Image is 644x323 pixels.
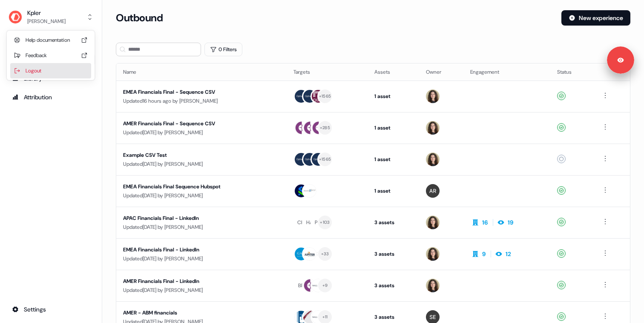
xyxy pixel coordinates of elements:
[10,32,91,48] div: Help documentation
[27,9,66,17] div: Kpler
[7,31,95,80] div: Kpler[PERSON_NAME]
[7,7,95,27] button: Kpler[PERSON_NAME]
[10,63,91,78] div: Logout
[27,17,66,26] div: [PERSON_NAME]
[10,48,91,63] div: Feedback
